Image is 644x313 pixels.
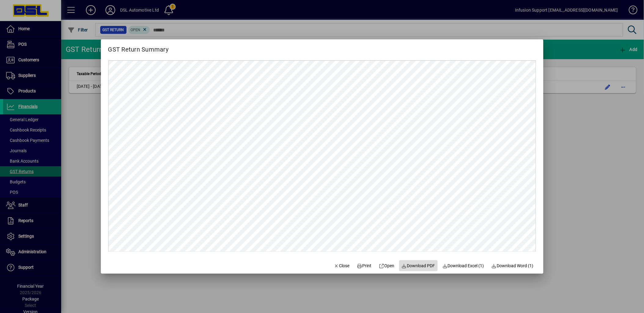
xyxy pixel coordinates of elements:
span: Download PDF [402,263,435,269]
button: Close [331,260,352,271]
span: Close [334,263,350,269]
button: Download Word (1) [489,260,536,271]
button: Print [355,260,374,271]
span: Download Word (1) [491,263,534,269]
a: Download PDF [399,260,438,271]
a: Open [377,260,397,271]
h2: GST Return Summary [101,39,176,54]
span: Open [379,263,395,269]
span: Print [357,263,372,269]
span: Download Excel (1) [443,263,484,269]
button: Download Excel (1) [440,260,487,271]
